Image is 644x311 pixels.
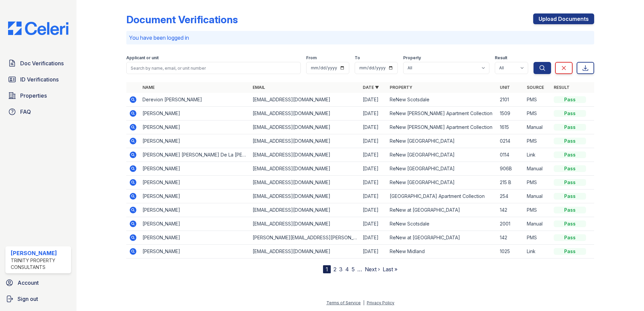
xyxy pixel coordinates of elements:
[352,266,355,273] a: 5
[250,176,360,189] td: [EMAIL_ADDRESS][DOMAIN_NAME]
[250,245,360,258] td: [EMAIL_ADDRESS][DOMAIN_NAME]
[20,75,59,83] span: ID Verifications
[387,120,497,134] td: ReNew [PERSON_NAME] Apartment Collection
[554,207,586,213] div: Pass
[140,176,250,189] td: [PERSON_NAME]
[345,266,349,273] a: 4
[524,162,551,176] td: Manual
[500,85,510,90] a: Unit
[20,59,64,67] span: Doc Verifications
[524,217,551,231] td: Manual
[126,62,301,74] input: Search by name, email, or unit number
[323,265,331,273] div: 1
[140,107,250,120] td: [PERSON_NAME]
[140,93,250,107] td: Derevion [PERSON_NAME]
[554,234,586,241] div: Pass
[497,134,524,148] td: 0214
[360,162,387,176] td: [DATE]
[387,203,497,217] td: ReNew at [GEOGRAPHIC_DATA]
[533,13,594,24] a: Upload Documents
[250,93,360,107] td: [EMAIL_ADDRESS][DOMAIN_NAME]
[11,249,68,257] div: [PERSON_NAME]
[524,120,551,134] td: Manual
[3,22,74,35] img: CE_Logo_Blue-a8612792a0a2168367f1c8372b55b34899dd931a85d93a1a3d3e32e68fde9ad4.png
[20,108,31,116] span: FAQ
[5,105,71,118] a: FAQ
[250,217,360,231] td: [EMAIL_ADDRESS][DOMAIN_NAME]
[387,162,497,176] td: ReNew [GEOGRAPHIC_DATA]
[387,93,497,107] td: ReNew Scotsdale
[140,245,250,258] td: [PERSON_NAME]
[554,110,586,117] div: Pass
[387,217,497,231] td: ReNew Scotsdale
[250,120,360,134] td: [EMAIL_ADDRESS][DOMAIN_NAME]
[387,134,497,148] td: ReNew [GEOGRAPHIC_DATA]
[5,89,71,102] a: Properties
[3,292,74,306] a: Sign out
[554,179,586,186] div: Pass
[126,13,238,26] div: Document Verifications
[18,295,38,303] span: Sign out
[360,231,387,245] td: [DATE]
[387,148,497,162] td: ReNew [GEOGRAPHIC_DATA]
[497,148,524,162] td: 0114
[140,162,250,176] td: [PERSON_NAME]
[355,55,360,61] label: To
[554,138,586,144] div: Pass
[250,162,360,176] td: [EMAIL_ADDRESS][DOMAIN_NAME]
[524,203,551,217] td: PMS
[497,231,524,245] td: 142
[357,265,362,273] span: …
[497,203,524,217] td: 142
[497,245,524,258] td: 1025
[524,134,551,148] td: PMS
[140,217,250,231] td: [PERSON_NAME]
[524,231,551,245] td: PMS
[524,245,551,258] td: Link
[3,276,74,289] a: Account
[360,93,387,107] td: [DATE]
[390,85,412,90] a: Property
[140,189,250,203] td: [PERSON_NAME]
[497,217,524,231] td: 2001
[360,245,387,258] td: [DATE]
[497,189,524,203] td: 254
[339,266,343,273] a: 3
[497,120,524,134] td: 1615
[387,176,497,189] td: ReNew [GEOGRAPHIC_DATA]
[524,176,551,189] td: PMS
[387,231,497,245] td: ReNew at [GEOGRAPHIC_DATA]
[333,266,336,273] a: 2
[360,134,387,148] td: [DATE]
[126,55,159,61] label: Applicant or unit
[20,92,47,100] span: Properties
[140,231,250,245] td: [PERSON_NAME]
[524,93,551,107] td: PMS
[363,300,364,305] div: |
[360,107,387,120] td: [DATE]
[360,217,387,231] td: [DATE]
[527,85,544,90] a: Source
[403,55,421,61] label: Property
[360,148,387,162] td: [DATE]
[18,279,39,287] span: Account
[497,107,524,120] td: 1509
[365,266,380,273] a: Next ›
[554,248,586,255] div: Pass
[250,203,360,217] td: [EMAIL_ADDRESS][DOMAIN_NAME]
[497,176,524,189] td: 215 B
[142,85,155,90] a: Name
[554,85,570,90] a: Result
[367,300,394,305] a: Privacy Policy
[140,120,250,134] td: [PERSON_NAME]
[306,55,317,61] label: From
[383,266,397,273] a: Last »
[250,107,360,120] td: [EMAIL_ADDRESS][DOMAIN_NAME]
[524,107,551,120] td: PMS
[360,189,387,203] td: [DATE]
[326,300,361,305] a: Terms of Service
[497,93,524,107] td: 2101
[253,85,265,90] a: Email
[5,57,71,70] a: Doc Verifications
